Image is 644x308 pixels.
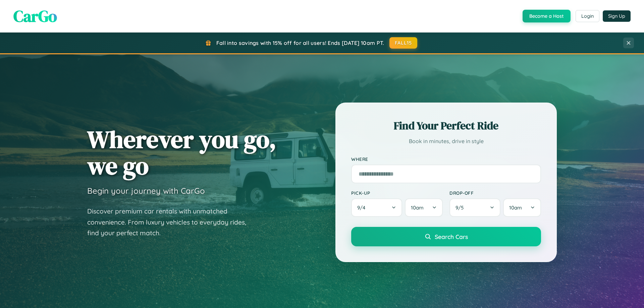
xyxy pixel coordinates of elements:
[351,118,541,133] h2: Find Your Perfect Ride
[87,186,205,196] h3: Begin your journey with CarGo
[351,227,541,246] button: Search Cars
[455,204,467,211] span: 9 / 5
[449,198,500,217] button: 9/5
[357,204,369,211] span: 9 / 4
[509,204,522,211] span: 10am
[389,37,418,49] button: FALL15
[351,198,402,217] button: 9/4
[523,10,571,22] button: Become a Host
[503,198,541,217] button: 10am
[87,126,276,179] h1: Wherever you go, we go
[603,10,631,22] button: Sign Up
[411,204,424,211] span: 10am
[87,206,255,239] p: Discover premium car rentals with unmatched convenience. From luxury vehicles to everyday rides, ...
[216,40,384,46] span: Fall into savings with 15% off for all users! Ends [DATE] 10am PT.
[449,190,541,196] label: Drop-off
[435,233,468,240] span: Search Cars
[13,5,57,27] span: CarGo
[351,136,541,146] p: Book in minutes, drive in style
[351,156,541,162] label: Where
[351,190,443,196] label: Pick-up
[405,198,443,217] button: 10am
[576,10,599,22] button: Login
